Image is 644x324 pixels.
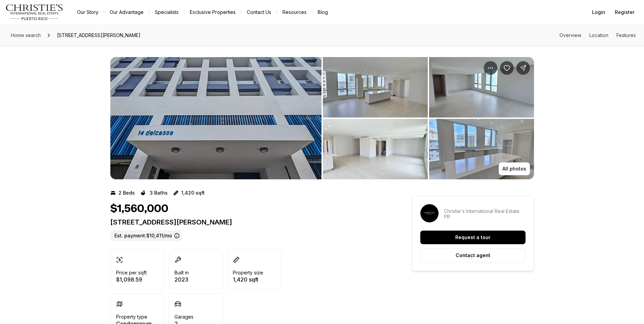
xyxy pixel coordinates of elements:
[323,57,534,179] li: 2 of 4
[54,30,143,41] span: [STREET_ADDRESS][PERSON_NAME]
[110,230,182,241] label: Est. payment: $10,411/mo
[617,32,636,38] a: Skip to: Features
[559,33,636,38] nav: Page section menu
[233,277,263,282] p: 1,420 sqft
[502,166,526,172] p: All photos
[615,10,634,15] span: Register
[456,253,490,258] p: Contact agent
[174,314,194,320] p: Garages
[589,32,608,38] a: Skip to: Location
[444,209,526,219] p: Christie's International Real Estate PR
[110,57,534,179] div: Listing Photos
[499,162,530,175] button: All photos
[110,202,168,215] h1: $1,560,000
[116,277,147,282] p: $1,098.59
[420,248,526,263] button: Contact agent
[455,235,491,240] p: Request a tour
[184,7,241,17] a: Exclusive Properties
[323,57,428,118] button: View image gallery
[500,61,514,75] button: Save Property: 14 DELCASE ST #8
[104,7,149,17] a: Our Advantage
[110,218,387,226] p: [STREET_ADDRESS][PERSON_NAME]
[149,7,184,17] a: Specialists
[484,61,497,75] button: Property options
[420,231,526,244] button: Request a tour
[277,7,312,17] a: Resources
[233,270,263,275] p: Property size
[116,314,147,320] p: Property type
[429,119,534,179] button: View image gallery
[174,277,189,282] p: 2023
[559,32,581,38] a: Skip to: Overview
[118,190,135,196] p: 2 Beds
[312,7,333,17] a: Blog
[116,270,147,275] p: Price per sqft
[588,5,609,19] button: Login
[110,57,321,179] li: 1 of 4
[5,4,63,20] img: logo
[516,61,530,75] button: Share Property: 14 DELCASE ST #8
[174,270,189,275] p: Built in
[241,7,277,17] button: Contact Us
[11,32,41,38] span: Home search
[181,190,205,196] p: 1,420 sqft
[323,119,428,179] button: View image gallery
[592,10,605,15] span: Login
[150,190,168,196] p: 3 Baths
[8,30,43,41] a: Home search
[110,57,321,179] button: View image gallery
[72,7,104,17] a: Our Story
[611,5,639,19] button: Register
[429,57,534,118] button: View image gallery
